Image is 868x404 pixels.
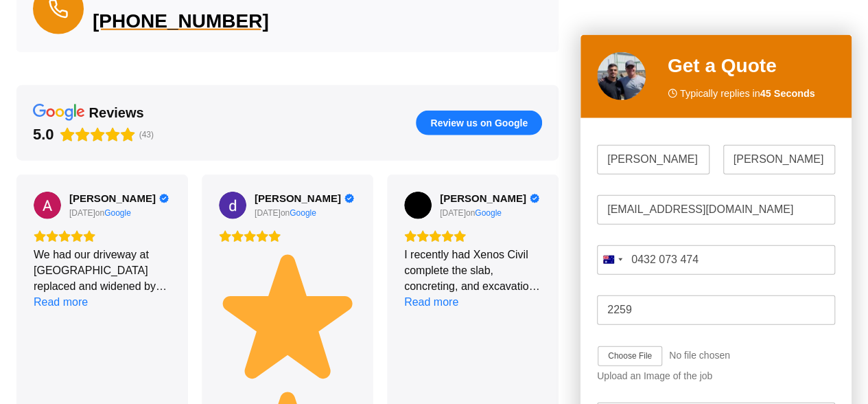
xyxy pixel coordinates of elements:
input: Mobile [597,245,835,274]
div: 5.0 [33,125,54,144]
div: Rating: 5.0 out of 5 [34,230,171,243]
a: Review by Hazar Cevikoglu [440,192,539,205]
a: View on Google [290,207,316,218]
div: [DATE] [69,207,95,218]
div: We had our driveway at [GEOGRAPHIC_DATA] replaced and widened by [PERSON_NAME] and his team, abso... [34,247,171,294]
img: ⭐️ [219,247,356,384]
span: [PERSON_NAME] [255,192,341,205]
span: (43) [139,130,154,139]
span: [PERSON_NAME] [69,192,156,205]
img: damon fyson [219,192,246,219]
div: Google [475,207,502,218]
div: Verified Customer [159,194,169,203]
a: [PHONE_NUMBER] [93,7,357,36]
div: [DATE] [255,207,281,218]
input: Last Name [723,144,836,174]
button: Review us on Google [416,111,542,135]
input: Post Code: E.g 2000 [597,295,835,324]
div: Rating: 5.0 out of 5 [404,230,541,243]
div: Rating: 5.0 out of 5 [219,230,356,243]
a: View on Google [404,192,432,219]
span: Typically replies in [680,85,815,101]
span: [PERSON_NAME] [440,192,526,205]
div: Read more [404,294,458,310]
img: Hazar Cevikoglu [404,192,432,219]
div: [DATE] [440,207,466,218]
a: View on Google [475,207,502,218]
a: Review by Adrian Revell [69,192,169,205]
div: reviews [89,104,144,122]
a: Review by damon fyson [255,192,354,205]
div: Verified Customer [344,194,354,203]
div: I recently had Xenos Civil complete the slab, concreting, and excavation work for my granny flat,... [404,247,541,294]
input: Email [597,194,835,224]
img: Adrian Revell [34,192,61,219]
div: Read more [34,294,88,310]
h2: Get a Quote [668,51,835,80]
input: First Name [597,144,709,174]
div: Upload an Image of the job [597,370,835,382]
a: View on Google [219,192,246,219]
div: Google [104,207,131,218]
span: Review us on Google [430,117,528,129]
div: on [69,207,104,218]
a: View on Google [34,192,61,219]
a: View on Google [104,207,131,218]
div: on [255,207,290,218]
div: on [440,207,475,218]
strong: 45 Seconds [760,87,815,98]
div: Verified Customer [530,194,539,203]
div: Rating: 5.0 out of 5 [33,125,135,144]
div: Google [290,207,316,218]
button: Selected country [597,245,627,274]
